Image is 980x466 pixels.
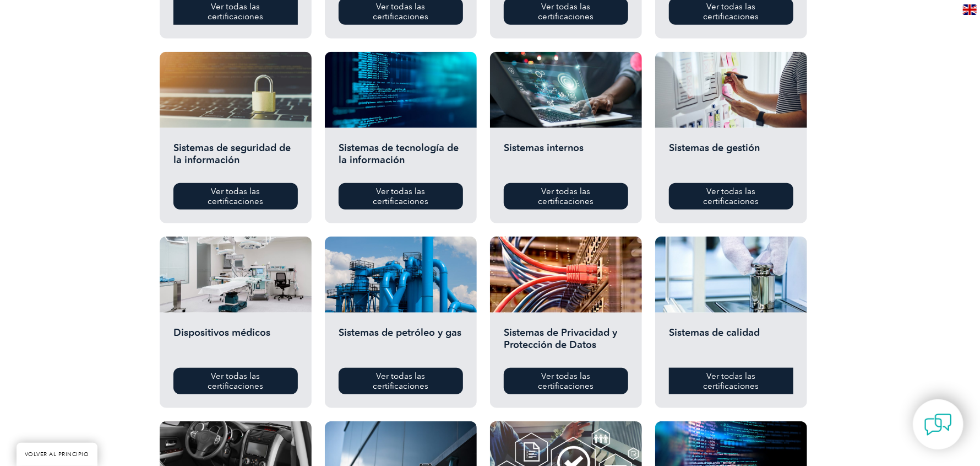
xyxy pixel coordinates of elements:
[339,183,463,210] a: Ver todas las certificaciones
[538,371,594,391] font: Ver todas las certificaciones
[173,183,298,210] a: Ver todas las certificaciones
[173,368,298,394] a: Ver todas las certificaciones
[208,2,264,22] font: Ver todas las certificaciones
[339,368,463,394] a: Ver todas las certificaciones
[538,186,594,206] font: Ver todas las certificaciones
[704,2,759,22] font: Ver todas las certificaciones
[339,326,461,339] font: Sistemas de petróleo y gas
[208,371,264,391] font: Ver todas las certificaciones
[924,411,952,438] img: contact-chat.png
[669,142,760,154] font: Sistemas de gestión
[504,326,617,351] font: Sistemas de Privacidad y Protección de Datos
[704,371,759,391] font: Ver todas las certificaciones
[173,142,291,166] font: Sistemas de seguridad de la información
[538,2,594,22] font: Ver todas las certificaciones
[173,326,270,339] font: Dispositivos médicos
[25,451,89,458] font: VOLVER AL PRINCIPIO
[669,368,793,394] a: Ver todas las certificaciones
[373,371,429,391] font: Ver todas las certificaciones
[504,183,628,210] a: Ver todas las certificaciones
[373,186,429,206] font: Ver todas las certificaciones
[669,183,793,210] a: Ver todas las certificaciones
[504,368,628,394] a: Ver todas las certificaciones
[704,186,759,206] font: Ver todas las certificaciones
[17,443,97,466] a: VOLVER AL PRINCIPIO
[504,142,584,154] font: Sistemas internos
[373,2,429,22] font: Ver todas las certificaciones
[339,142,459,166] font: Sistemas de tecnología de la información
[669,326,760,339] font: Sistemas de calidad
[963,4,977,15] img: en
[208,186,264,206] font: Ver todas las certificaciones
